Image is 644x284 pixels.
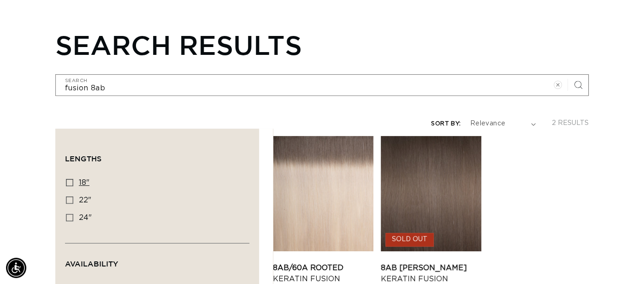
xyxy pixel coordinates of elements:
summary: Availability (0 selected) [65,243,249,277]
div: Accessibility Menu [6,258,26,278]
button: Clear search term [548,75,568,95]
input: Search [56,75,588,95]
span: 22" [79,196,91,204]
button: Search [568,75,588,95]
label: Sort by: [431,121,461,127]
span: Availability [65,260,118,268]
span: 24" [79,214,92,221]
span: 18" [79,179,89,186]
h1: Search results [55,29,589,60]
span: Lengths [65,154,101,163]
span: 2 results [552,120,589,126]
summary: Lengths (0 selected) [65,138,249,172]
